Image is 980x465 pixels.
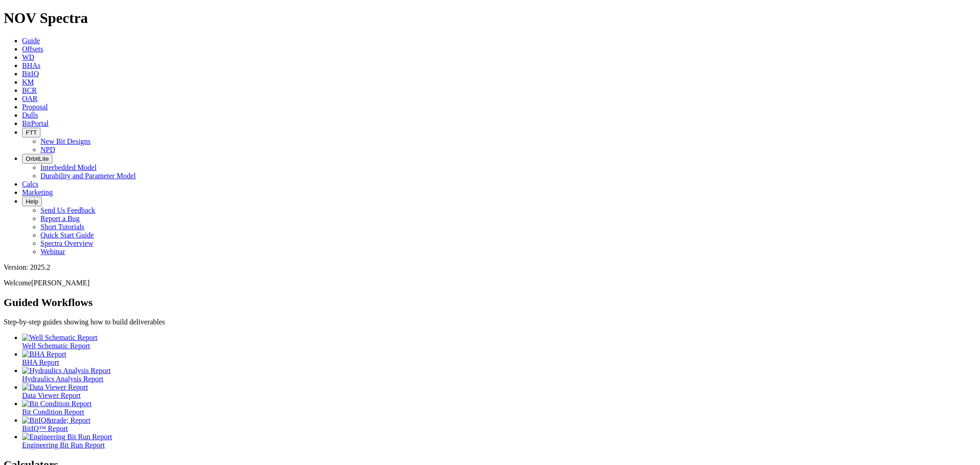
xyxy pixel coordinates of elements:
[40,215,79,222] a: Report a Bug
[22,383,88,391] img: Data Viewer Report
[40,248,65,255] a: Webinar
[22,78,34,86] a: KM
[22,45,43,53] a: Offsets
[22,416,91,425] img: BitIQ&trade; Report
[22,367,111,375] img: Hydraulics Analysis Report
[22,37,40,45] a: Guide
[22,180,39,188] a: Calcs
[22,53,34,61] a: WD
[22,188,53,196] a: Marketing
[22,111,38,119] a: Dulls
[22,383,976,399] a: Data Viewer Report Data Viewer Report
[22,154,52,164] button: OrbitLite
[40,137,91,145] a: New Bit Designs
[4,318,976,326] p: Step-by-step guides showing how to build deliverables
[22,70,39,78] a: BitIQ
[40,206,95,214] a: Send Us Feedback
[26,155,49,162] span: OrbitLite
[22,441,105,449] span: Engineering Bit Run Report
[22,375,103,383] span: Hydraulics Analysis Report
[22,408,84,416] span: Bit Condition Report
[22,391,81,399] span: Data Viewer Report
[22,400,976,416] a: Bit Condition Report Bit Condition Report
[22,350,976,366] a: BHA Report BHA Report
[22,334,97,342] img: Well Schematic Report
[22,197,42,206] button: Help
[40,146,55,153] a: NPD
[22,425,68,432] span: BitIQ™ Report
[22,128,40,137] button: FTT
[40,231,94,239] a: Quick Start Guide
[22,86,37,94] a: BCR
[4,279,976,287] p: Welcome
[22,367,976,383] a: Hydraulics Analysis Report Hydraulics Analysis Report
[26,198,38,205] span: Help
[22,400,91,408] img: Bit Condition Report
[4,263,976,272] div: Version: 2025.2
[40,223,85,231] a: Short Tutorials
[22,62,40,69] a: BHAs
[4,296,976,309] h2: Guided Workflows
[22,416,976,432] a: BitIQ&trade; Report BitIQ™ Report
[40,164,96,171] a: Interbedded Model
[22,119,49,127] a: BitPortal
[4,10,976,27] h1: NOV Spectra
[22,433,112,441] img: Engineering Bit Run Report
[22,334,976,350] a: Well Schematic Report Well Schematic Report
[22,433,976,449] a: Engineering Bit Run Report Engineering Bit Run Report
[26,129,37,136] span: FTT
[22,358,59,366] span: BHA Report
[22,103,48,111] a: Proposal
[22,95,38,102] a: OAR
[22,342,90,350] span: Well Schematic Report
[22,350,66,358] img: BHA Report
[40,172,136,180] a: Durability and Parameter Model
[40,239,93,247] a: Spectra Overview
[31,279,90,287] span: [PERSON_NAME]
